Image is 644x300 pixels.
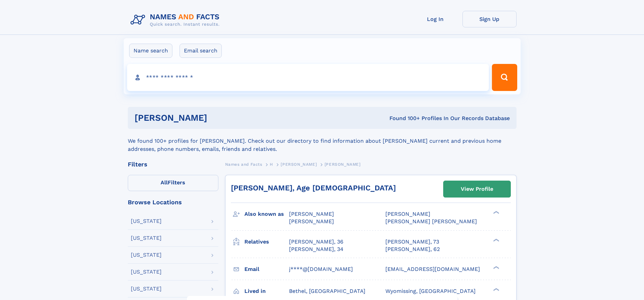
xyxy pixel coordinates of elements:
span: [EMAIL_ADDRESS][DOMAIN_NAME] [385,266,480,272]
h3: Lived in [244,285,289,297]
div: Found 100+ Profiles In Our Records Database [298,115,510,122]
div: We found 100+ profiles for [PERSON_NAME]. Check out our directory to find information about [PERS... [128,129,517,153]
h1: [PERSON_NAME] [135,114,299,122]
div: [US_STATE] [131,269,162,275]
a: [PERSON_NAME], 73 [385,238,439,246]
label: Email search [180,44,222,58]
a: [PERSON_NAME], Age [DEMOGRAPHIC_DATA] [231,184,396,192]
a: [PERSON_NAME], 62 [385,246,440,253]
span: All [161,179,168,186]
div: [US_STATE] [131,235,162,241]
a: Log In [408,11,462,27]
h3: Also known as [244,208,289,220]
a: Names and Facts [225,160,262,168]
div: ❯ [492,238,500,242]
a: View Profile [444,181,510,197]
span: [PERSON_NAME] [385,211,430,217]
div: ❯ [492,210,500,215]
div: View Profile [461,181,493,197]
span: [PERSON_NAME] [289,211,334,217]
h3: Email [244,263,289,275]
a: [PERSON_NAME], 36 [289,238,343,246]
input: search input [127,64,489,91]
span: [PERSON_NAME] [PERSON_NAME] [385,218,477,225]
div: [US_STATE] [131,286,162,292]
h3: Relatives [244,236,289,248]
span: [PERSON_NAME] [325,162,361,167]
div: ❯ [492,265,500,270]
span: Wyomissing, [GEOGRAPHIC_DATA] [385,288,476,294]
a: H [270,160,273,168]
a: [PERSON_NAME], 34 [289,246,343,253]
div: ❯ [492,287,500,292]
img: Logo Names and Facts [128,11,225,29]
div: Filters [128,161,218,167]
div: Browse Locations [128,199,218,205]
div: [US_STATE] [131,252,162,258]
button: Search Button [492,64,517,91]
div: [US_STATE] [131,218,162,224]
span: [PERSON_NAME] [289,218,334,225]
a: [PERSON_NAME] [281,160,317,168]
span: H [270,162,273,167]
label: Name search [129,44,172,58]
a: Sign Up [462,11,517,27]
span: [PERSON_NAME] [281,162,317,167]
span: Bethel, [GEOGRAPHIC_DATA] [289,288,365,294]
label: Filters [128,175,218,191]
